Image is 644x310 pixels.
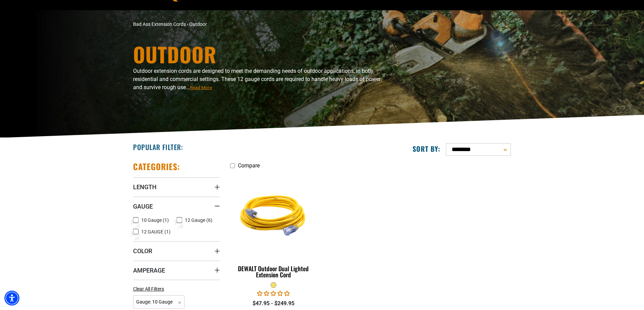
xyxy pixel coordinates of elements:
[133,44,382,64] h1: Outdoor
[230,265,317,278] div: DEWALT Outdoor Dual Lighted Extension Cord
[133,21,382,28] nav: breadcrumbs
[133,241,220,260] summary: Color
[133,261,220,280] summary: Amperage
[133,202,153,210] span: Gauge
[141,218,169,223] span: 10 Gauge (1)
[230,172,317,282] a: DEWALT Outdoor Dual Lighted Extension Cord DEWALT Outdoor Dual Lighted Extension Cord
[141,229,171,234] span: 12 GAUGE (1)
[230,299,317,308] div: $47.95 - $249.95
[133,161,180,172] h2: Categories:
[133,298,184,305] a: Gauge: 10 Gauge
[133,286,164,292] span: Clear All Filters
[257,290,290,297] span: 0.00 stars
[185,218,212,223] span: 12 Gauge (6)
[133,247,152,255] span: Color
[189,21,207,27] span: Outdoor
[4,291,19,306] div: Accessibility Menu
[133,143,183,151] h2: Popular Filter:
[133,21,186,27] a: Bad Ass Extension Cords
[133,177,220,196] summary: Length
[133,285,167,293] a: Clear All Filters
[133,68,381,91] span: Outdoor extension cords are designed to meet the demanding needs of outdoor applications, in both...
[187,21,188,27] span: ›
[413,144,440,153] label: Sort by:
[133,183,157,191] span: Length
[238,162,260,169] span: Compare
[231,176,317,254] img: DEWALT Outdoor Dual Lighted Extension Cord
[133,266,165,274] span: Amperage
[190,85,212,90] span: Read More
[133,197,220,216] summary: Gauge
[133,295,184,309] span: Gauge: 10 Gauge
